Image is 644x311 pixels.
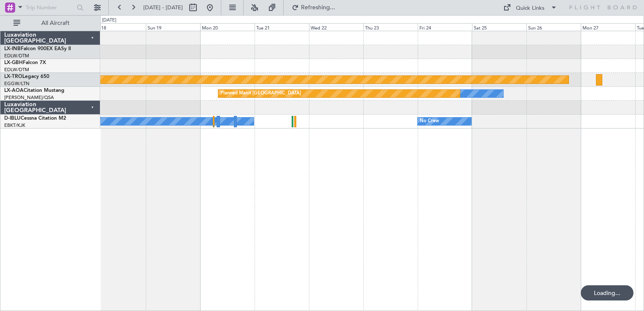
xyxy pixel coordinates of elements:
span: LX-GBH [4,60,23,65]
div: Wed 22 [309,23,363,31]
div: Fri 24 [418,23,472,31]
a: [PERSON_NAME]/QSA [4,94,54,101]
span: [DATE] - [DATE] [143,4,183,11]
a: LX-GBHFalcon 7X [4,60,46,65]
div: No Crew [420,115,439,128]
div: Sat 18 [91,23,146,31]
button: Refreshing... [288,1,338,14]
button: Quick Links [499,1,561,14]
a: EDLW/DTM [4,53,29,59]
a: LX-INBFalcon 900EX EASy II [4,46,71,51]
span: LX-INB [4,46,21,51]
div: Planned Maint [GEOGRAPHIC_DATA] [220,87,301,100]
div: Mon 20 [200,23,255,31]
div: [DATE] [102,17,116,24]
span: Refreshing... [301,5,336,11]
a: LX-TROLegacy 650 [4,74,49,79]
div: Thu 23 [363,23,418,31]
div: Sun 26 [526,23,581,31]
span: All Aircraft [22,20,89,26]
a: EGGW/LTN [4,80,30,87]
div: Quick Links [516,4,545,13]
div: Loading... [581,285,633,300]
button: All Aircraft [9,16,91,30]
span: D-IBLU [4,116,21,121]
input: Trip Number [26,1,74,14]
div: Mon 27 [581,23,635,31]
span: LX-TRO [4,74,22,79]
div: Sat 25 [472,23,526,31]
a: EBKT/KJK [4,122,25,129]
div: Tue 21 [255,23,309,31]
a: LX-AOACitation Mustang [4,88,64,93]
div: Sun 19 [146,23,200,31]
a: EDLW/DTM [4,67,29,73]
span: LX-AOA [4,88,24,93]
a: D-IBLUCessna Citation M2 [4,116,66,121]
